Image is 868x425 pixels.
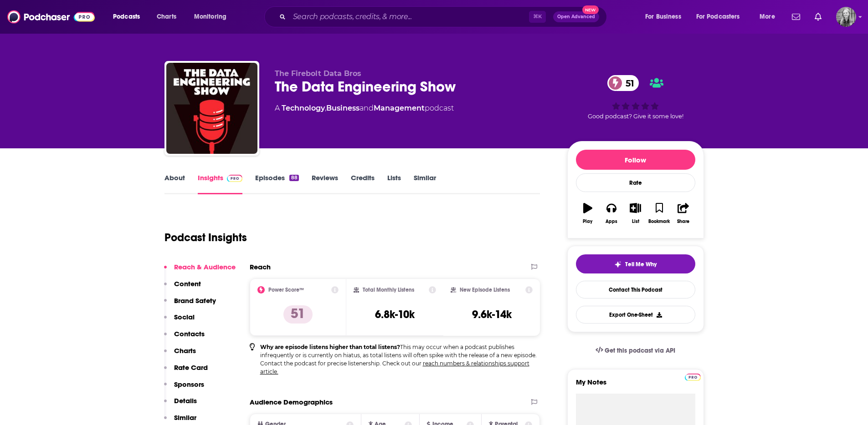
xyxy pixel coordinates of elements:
[696,10,740,23] span: For Podcasters
[836,7,856,27] span: Logged in as KatMcMahon
[576,173,695,192] div: Rate
[174,296,216,305] p: Brand Safety
[645,10,681,23] span: For Business
[113,10,140,23] span: Podcasts
[289,175,298,181] div: 88
[164,231,247,244] h1: Podcast Insights
[282,104,325,112] a: Technology
[553,11,599,22] button: Open AdvancedNew
[616,75,639,91] span: 51
[289,10,529,24] input: Search podcasts, credits, & more...
[174,329,205,338] p: Contacts
[588,113,683,120] span: Good podcast? Give it some love!
[351,173,375,194] a: Credits
[151,10,182,24] a: Charts
[275,69,361,78] span: The Firebolt Data Bros
[625,261,657,268] span: Tell Me Why
[255,173,298,194] a: Episodes88
[174,346,196,355] p: Charts
[605,347,675,354] span: Get this podcast via API
[614,261,621,268] img: tell me why sparkle
[690,10,753,24] button: open menu
[607,75,639,91] a: 51
[174,380,204,389] p: Sponsors
[260,360,529,375] a: reach numbers & relationships support article.
[677,219,689,224] div: Share
[164,313,195,329] button: Social
[312,173,338,194] a: Reviews
[576,150,695,170] button: Follow
[164,329,205,346] button: Contacts
[164,346,196,363] button: Charts
[260,344,400,350] b: Why are episode listens higher than total listens?
[260,343,540,376] p: This may occur when a podcast publishes infrequently or is currently on hiatus, as total listens ...
[164,363,208,380] button: Rate Card
[671,197,695,230] button: Share
[576,378,695,394] label: My Notes
[157,10,176,23] span: Charts
[374,104,425,112] a: Management
[174,263,236,271] p: Reach & Audience
[567,69,704,126] div: 51Good podcast? Give it some love!
[836,7,856,27] button: Show profile menu
[588,339,683,362] a: Get this podcast via API
[174,413,196,422] p: Similar
[606,219,617,224] div: Apps
[472,308,512,321] h3: 9.6k-14k
[414,173,436,194] a: Similar
[198,173,243,194] a: InsightsPodchaser Pro
[174,313,195,321] p: Social
[685,372,701,381] a: Pro website
[164,296,216,313] button: Brand Safety
[174,363,208,372] p: Rate Card
[188,10,238,24] button: open menu
[164,396,197,413] button: Details
[164,279,201,296] button: Content
[164,263,236,279] button: Reach & Audience
[576,197,600,230] button: Play
[460,287,510,293] h2: New Episode Listens
[7,8,95,25] img: Podchaser - Follow, Share and Rate Podcasts
[788,9,804,25] a: Show notifications dropdown
[685,374,701,381] img: Podchaser Pro
[275,103,454,114] div: A podcast
[268,287,304,293] h2: Power Score™
[647,197,671,230] button: Bookmark
[164,173,185,194] a: About
[648,219,670,224] div: Bookmark
[583,219,592,224] div: Play
[174,279,201,288] p: Content
[576,254,695,273] button: tell me why sparkleTell Me Why
[250,398,333,406] h2: Audience Demographics
[194,10,226,23] span: Monitoring
[623,197,647,230] button: List
[250,263,271,271] h2: Reach
[600,197,623,230] button: Apps
[273,6,616,27] div: Search podcasts, credits, & more...
[387,173,401,194] a: Lists
[576,281,695,299] a: Contact This Podcast
[557,15,595,19] span: Open Advanced
[836,7,856,27] img: User Profile
[283,305,313,324] p: 51
[363,287,414,293] h2: Total Monthly Listens
[326,104,360,112] a: Business
[325,104,326,112] span: ,
[164,380,204,397] button: Sponsors
[582,5,599,14] span: New
[529,11,546,23] span: ⌘ K
[760,10,775,23] span: More
[166,63,257,154] img: The Data Engineering Show
[753,10,786,24] button: open menu
[632,219,639,224] div: List
[174,396,197,405] p: Details
[576,306,695,324] button: Export One-Sheet
[811,9,825,25] a: Show notifications dropdown
[375,308,415,321] h3: 6.8k-10k
[227,175,243,182] img: Podchaser Pro
[107,10,152,24] button: open menu
[639,10,693,24] button: open menu
[360,104,374,112] span: and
